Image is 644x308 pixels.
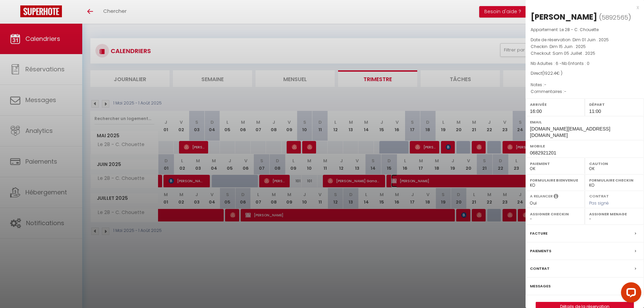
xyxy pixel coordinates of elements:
[602,13,628,22] span: 5892565
[530,211,580,217] label: Assigner Checkin
[560,27,599,32] span: Le 28 - C. Chouette
[530,160,580,167] label: Paiement
[616,280,644,308] iframe: LiveChat chat widget
[553,50,595,56] span: Sam 05 Juillet . 2025
[531,43,639,50] p: Checkin :
[531,11,597,22] div: [PERSON_NAME]
[530,109,542,114] span: 16:00
[530,265,550,272] label: Contrat
[531,88,639,95] p: Commentaires :
[544,82,547,88] span: -
[599,13,631,22] span: ( )
[589,101,640,108] label: Départ
[531,26,639,33] p: Appartement :
[530,143,640,149] label: Mobile
[573,37,609,43] span: Dim 01 Juin . 2025
[530,177,580,184] label: Formulaire Bienvenue
[531,50,639,57] p: Checkout :
[530,101,580,108] label: Arrivée
[554,193,558,201] i: Sélectionner OUI si vous souhaiter envoyer les séquences de messages post-checkout
[530,119,640,125] label: Email
[531,61,590,66] span: Nb Adultes : 6 -
[530,126,610,138] span: [DOMAIN_NAME][EMAIL_ADDRESS][DOMAIN_NAME]
[589,160,640,167] label: Caution
[589,200,609,206] span: Pas signé
[542,70,562,76] span: ( € )
[589,177,640,184] label: Formulaire Checkin
[550,44,586,49] span: Dim 15 Juin . 2025
[589,211,640,217] label: Assigner Menage
[544,70,556,76] span: 1922.4
[531,37,639,43] p: Date de réservation :
[589,193,609,198] label: Contrat
[589,109,601,114] span: 11:00
[564,89,567,94] span: -
[530,193,553,199] label: A relancer
[530,150,556,156] span: 0682921201
[530,247,551,255] label: Paiements
[530,230,548,237] label: Facture
[530,283,551,290] label: Messages
[531,81,639,88] p: Notes :
[526,3,639,11] div: x
[562,61,590,66] span: Nb Enfants : 0
[531,70,639,77] div: Direct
